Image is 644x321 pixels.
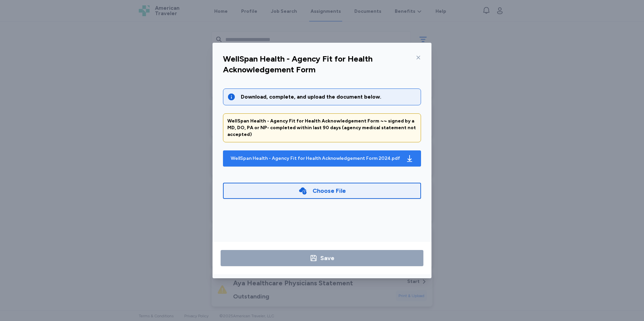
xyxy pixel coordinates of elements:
[221,250,423,266] button: Save
[223,150,421,167] button: WellSpan Health - Agency Fit for Health Acknowledgement Form 2024.pdf
[320,253,334,263] div: Save
[241,93,417,101] div: Download, complete, and upload the document below.
[227,118,417,138] div: WellSpan Health - Agency Fit for Health Acknowledgement Form ~~ signed by a MD, DO, PA or NP- com...
[313,186,346,195] div: Choose File
[231,155,400,162] div: WellSpan Health - Agency Fit for Health Acknowledgement Form 2024.pdf
[223,53,413,75] div: WellSpan Health - Agency Fit for Health Acknowledgement Form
